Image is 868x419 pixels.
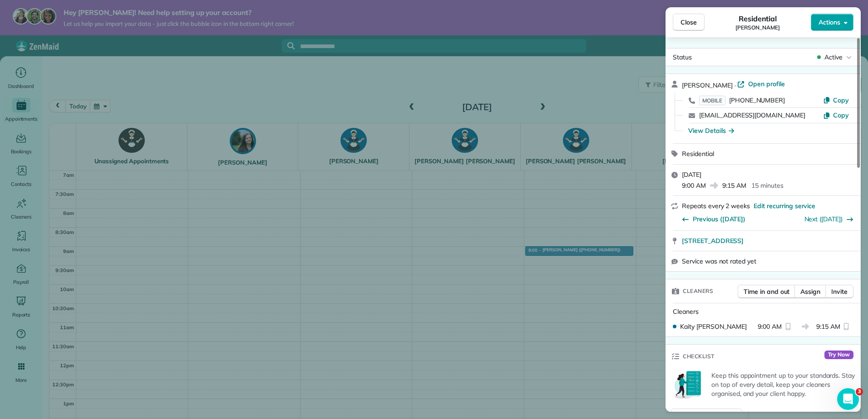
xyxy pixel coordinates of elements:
[682,171,701,179] span: [DATE]
[738,285,795,298] button: Time in and out
[699,111,805,119] a: [EMAIL_ADDRESS][DOMAIN_NAME]
[804,215,843,223] a: Next ([DATE])
[682,81,733,89] span: [PERSON_NAME]
[688,126,734,135] button: View Details
[50,255,132,273] button: Ask a question
[758,322,782,331] span: 9:00 AM
[682,181,706,190] span: 9:00 AM
[825,285,853,298] button: Invite
[819,18,840,27] span: Actions
[699,96,785,105] a: MOBILE[PHONE_NUMBER]
[10,166,29,184] img: Profile image for Alexandre
[683,352,715,361] span: Checklist
[831,287,848,296] span: Invite
[87,175,112,185] div: • [DATE]
[833,96,849,104] span: Copy
[735,24,780,31] span: [PERSON_NAME]
[682,214,745,224] button: Previous ([DATE])
[682,150,714,158] span: Residential
[60,283,121,319] button: Messages
[10,99,29,117] img: Profile image for Nikolina
[682,202,750,210] span: Repeats every 2 weeks
[824,53,843,62] span: Active
[748,79,785,88] span: Open profile
[87,141,112,151] div: • [DATE]
[87,41,117,50] div: • Just now
[699,96,725,105] span: MOBILE
[682,257,756,266] span: Service was not rated yet
[711,371,855,398] p: Keep this appointment up to your standards. Stay on top of every detail, keep your cleaners organ...
[32,108,85,117] div: [PERSON_NAME]
[32,200,116,207] span: Rate your conversation
[87,74,113,84] div: • 3h ago
[32,66,722,73] span: Hi there, [PERSON_NAME] does not charge tax on subscription payments, so you will not see any tax...
[816,322,840,331] span: 9:15 AM
[823,111,849,120] button: Copy
[693,214,745,224] span: Previous ([DATE])
[824,351,853,360] span: Try Now
[32,209,85,218] div: [PERSON_NAME]
[673,307,699,316] span: Cleaners
[32,32,298,39] span: I am available now, or if there is a way i can disable it the 2FA i can do that as well!
[159,4,176,20] div: Close
[673,14,705,31] button: Close
[10,200,29,218] img: Profile image for Edgar
[683,287,713,296] span: Cleaners
[682,236,744,245] span: [STREET_ADDRESS]
[32,175,85,185] div: [PERSON_NAME]
[680,322,747,331] span: Kaity [PERSON_NAME]
[751,181,784,190] p: 15 minutes
[823,96,849,105] button: Copy
[673,53,692,61] span: Status
[794,285,826,298] button: Assign
[729,96,785,104] span: [PHONE_NUMBER]
[32,74,85,84] div: [PERSON_NAME]
[32,41,85,50] div: [PERSON_NAME]
[837,388,859,410] iframe: Intercom live chat
[10,65,29,83] img: Profile image for Jorge
[73,306,108,312] span: Messages
[733,82,738,89] span: ·
[32,141,85,151] div: [PERSON_NAME]
[144,306,158,312] span: Help
[737,79,785,88] a: Open profile
[10,132,29,151] img: Profile image for Alexandre
[87,108,112,117] div: • [DATE]
[682,236,855,245] a: [STREET_ADDRESS]
[67,4,116,19] h1: Messages
[833,111,849,119] span: Copy
[754,201,815,210] span: Edit recurring service
[804,214,854,224] button: Next ([DATE])
[87,209,112,218] div: • [DATE]
[681,18,697,27] span: Close
[800,287,820,296] span: Assign
[10,32,29,50] img: Profile image for Nikolina
[21,306,39,312] span: Home
[856,388,863,395] span: 3
[744,287,789,296] span: Time in and out
[121,283,182,319] button: Help
[739,13,777,24] span: Residential
[722,181,746,190] span: 9:15 AM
